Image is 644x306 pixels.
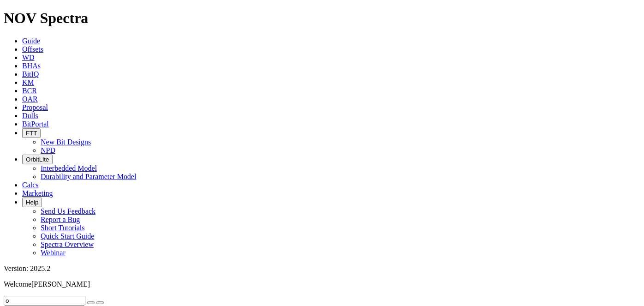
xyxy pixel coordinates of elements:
[22,120,49,128] a: BitPortal
[22,95,38,103] a: OAR
[41,173,137,180] a: Durability and Parameter Model
[22,128,41,138] button: FTT
[4,296,85,306] input: Search
[4,10,640,27] h1: NOV Spectra
[41,164,97,172] a: Interbedded Model
[4,264,640,273] div: Version: 2025.2
[26,199,38,206] span: Help
[26,156,49,163] span: OrbitLite
[26,130,37,137] span: FTT
[41,232,94,240] a: Quick Start Guide
[22,112,38,120] a: Dulls
[22,45,43,53] a: Offsets
[41,224,85,232] a: Short Tutorials
[31,280,90,288] span: [PERSON_NAME]
[22,155,53,164] button: OrbitLite
[22,37,40,45] a: Guide
[22,198,42,207] button: Help
[22,181,39,189] a: Calcs
[22,54,35,61] a: WD
[41,240,94,248] a: Spectra Overview
[22,70,39,78] a: BitIQ
[22,189,53,197] a: Marketing
[41,207,95,215] a: Send Us Feedback
[22,87,37,95] a: BCR
[22,103,48,111] a: Proposal
[41,249,66,257] a: Webinar
[41,146,55,154] a: NPD
[41,216,80,223] a: Report a Bug
[4,280,640,288] p: Welcome
[22,78,34,86] a: KM
[22,62,41,70] a: BHAs
[41,138,91,146] a: New Bit Designs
